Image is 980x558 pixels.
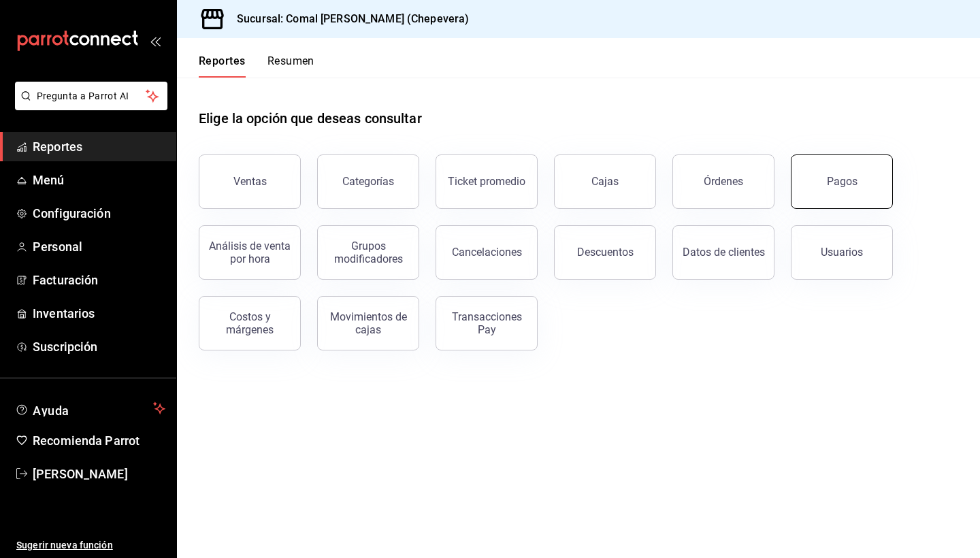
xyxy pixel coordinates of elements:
[199,296,301,350] button: Costos y márgenes
[821,246,863,259] div: Usuarios
[199,108,422,129] h1: Elige la opción que deseas consultar
[554,225,656,280] button: Descuentos
[267,54,314,78] button: Resumen
[33,237,165,256] span: Personal
[791,225,893,280] button: Usuarios
[591,174,619,190] div: Cajas
[326,240,410,265] div: Grupos modificadores
[317,296,419,350] button: Movimientos de cajas
[226,11,469,27] h3: Sucursal: Comal [PERSON_NAME] (Chepevera)
[827,175,857,188] div: Pagos
[342,175,394,188] div: Categorías
[199,154,301,209] button: Ventas
[436,154,538,209] button: Ticket promedio
[33,304,165,323] span: Inventarios
[444,310,529,336] div: Transacciones Pay
[452,246,522,259] div: Cancelaciones
[33,171,165,189] span: Menú
[672,225,774,280] button: Datos de clientes
[317,225,419,280] button: Grupos modificadores
[37,89,146,103] span: Pregunta a Parrot AI
[326,310,410,336] div: Movimientos de cajas
[208,310,292,336] div: Costos y márgenes
[683,246,765,259] div: Datos de clientes
[704,175,743,188] div: Órdenes
[577,246,634,259] div: Descuentos
[15,82,167,110] button: Pregunta a Parrot AI
[317,154,419,209] button: Categorías
[554,154,656,209] a: Cajas
[33,137,165,156] span: Reportes
[208,240,292,265] div: Análisis de venta por hora
[233,175,267,188] div: Ventas
[33,431,165,450] span: Recomienda Parrot
[150,35,161,46] button: open_drawer_menu
[199,225,301,280] button: Análisis de venta por hora
[33,271,165,289] span: Facturación
[16,538,165,553] span: Sugerir nueva función
[436,296,538,350] button: Transacciones Pay
[33,338,165,356] span: Suscripción
[199,54,314,78] div: navigation tabs
[33,400,148,416] span: Ayuda
[436,225,538,280] button: Cancelaciones
[448,175,525,188] div: Ticket promedio
[33,204,165,223] span: Configuración
[791,154,893,209] button: Pagos
[10,99,167,113] a: Pregunta a Parrot AI
[199,54,246,78] button: Reportes
[672,154,774,209] button: Órdenes
[33,465,165,483] span: [PERSON_NAME]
